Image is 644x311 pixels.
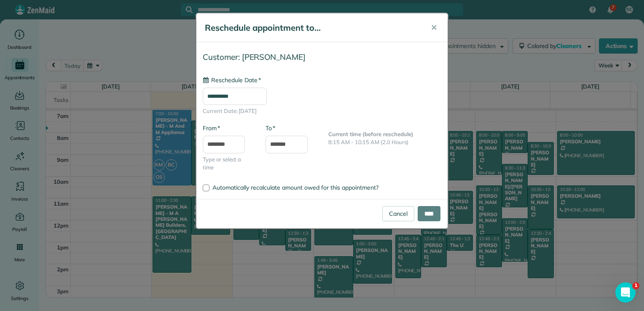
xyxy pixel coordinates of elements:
[203,53,441,62] h4: Customer: [PERSON_NAME]
[203,76,261,84] label: Reschedule Date
[328,131,413,137] b: Current time (before reschedule)
[203,107,441,115] span: Current Date: [DATE]
[328,138,441,147] p: 8:15 AM - 10:15 AM (2.0 Hours)
[382,206,414,221] a: Cancel
[212,184,378,191] span: Automatically recalculate amount owed for this appointment?
[266,124,275,132] label: To
[633,282,639,289] span: 1
[203,155,253,172] span: Type or select a time
[203,124,220,132] label: From
[431,23,437,32] span: ✕
[615,282,636,303] iframe: Intercom live chat
[205,22,419,34] h5: Reschedule appointment to...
